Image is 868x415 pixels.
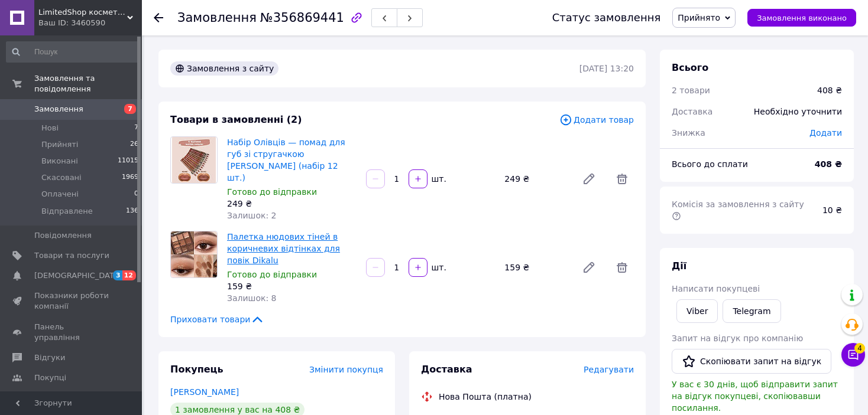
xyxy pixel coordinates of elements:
[723,299,780,323] a: Telegram
[579,64,634,73] time: [DATE] 13:20
[854,343,865,354] span: 4
[113,270,122,280] span: 3
[34,270,122,281] span: [DEMOGRAPHIC_DATA]
[841,343,865,367] button: Чат з покупцем4
[672,349,831,374] button: Скопіювати запит на відгук
[227,232,340,265] a: Палетка нюдових тіней в коричневих відтінках для повік Dikalu
[177,11,257,25] span: Замовлення
[610,256,634,279] span: Видалити
[672,159,748,169] span: Всього до сплати
[809,128,842,138] span: Додати
[34,104,83,115] span: Замовлення
[436,391,535,403] div: Нова Пошта (платна)
[124,104,136,114] span: 7
[41,123,59,133] span: Нові
[672,334,803,343] span: Запит на відгук про компанію
[6,41,140,63] input: Пошук
[678,13,720,22] span: Прийнято
[154,12,163,24] div: Повернутися назад
[672,86,710,95] span: 2 товари
[34,230,92,241] span: Повідомлення
[34,250,109,261] span: Товари та послуги
[672,62,708,73] span: Всього
[34,322,109,343] span: Панель управління
[170,313,264,325] span: Приховати товари
[170,364,224,375] span: Покупець
[817,84,842,96] div: 408 ₴
[676,299,718,323] a: Viber
[172,137,215,183] img: Набір Олівців — помад для губ зі стругачкою Flormar (набір 12 шт.)
[815,197,849,223] div: 10 ₴
[41,139,78,150] span: Прийняті
[260,11,344,25] span: №356869441
[672,128,705,138] span: Знижка
[227,138,345,182] a: Набір Олівців — помад для губ зі стругачкою [PERSON_NAME] (набір 12 шт.)
[757,14,847,22] span: Замовлення виконано
[552,12,661,24] div: Статус замовлення
[672,107,712,116] span: Доставка
[41,156,78,166] span: Виконані
[815,159,842,169] b: 408 ₴
[429,262,448,273] div: шт.
[672,284,760,293] span: Написати покупцеві
[747,9,856,27] button: Замовлення виконано
[134,189,138,200] span: 0
[122,172,138,183] span: 1969
[41,189,79,200] span: Оплачені
[130,139,138,150] span: 26
[577,167,601,191] a: Редагувати
[227,198,357,210] div: 249 ₴
[134,123,138,133] span: 7
[38,18,142,28] div: Ваш ID: 3460590
[34,372,66,383] span: Покупці
[429,173,448,185] div: шт.
[577,256,601,279] a: Редагувати
[421,364,472,375] span: Доставка
[34,73,142,94] span: Замовлення та повідомлення
[227,211,277,220] span: Залишок: 2
[126,206,138,217] span: 136
[227,270,317,279] span: Готово до відправки
[122,270,136,280] span: 12
[672,260,686,272] span: Дії
[41,206,93,217] span: Відправлене
[747,99,849,125] div: Необхідно уточнити
[171,231,217,277] img: Палетка нюдових тіней в коричневих відтінках для повік Dikalu
[559,113,634,126] span: Додати товар
[672,200,807,221] span: Комісія за замовлення з сайту
[34,290,109,312] span: Показники роботи компанії
[500,171,572,187] div: 249 ₴
[34,352,65,363] span: Відгуки
[38,7,127,18] span: LimitedShop косметика, аксесуари, одяг та взуття
[584,365,634,374] span: Редагувати
[610,167,634,191] span: Видалити
[227,280,357,292] div: 159 ₴
[118,156,138,166] span: 11015
[170,61,278,76] div: Замовлення з сайту
[170,114,302,125] span: Товари в замовленні (2)
[500,259,572,276] div: 159 ₴
[309,365,383,374] span: Змінити покупця
[227,187,317,197] span: Готово до відправки
[227,293,277,303] span: Залишок: 8
[672,380,838,413] span: У вас є 30 днів, щоб відправити запит на відгук покупцеві, скопіювавши посилання.
[170,387,239,397] a: [PERSON_NAME]
[41,172,82,183] span: Скасовані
